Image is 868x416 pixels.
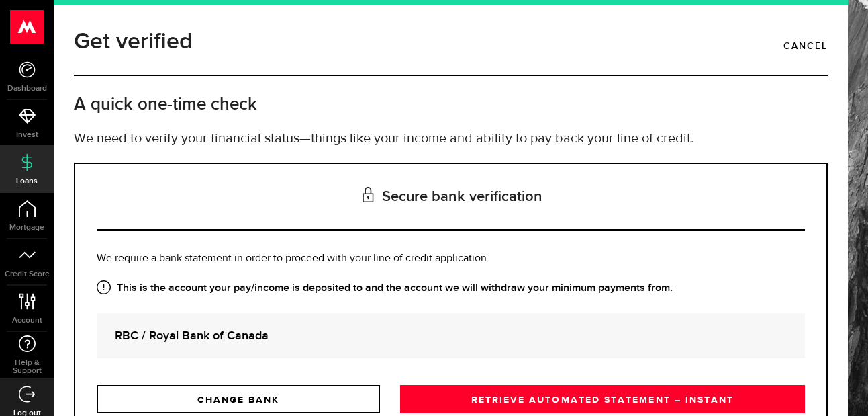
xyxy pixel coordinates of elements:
span: We require a bank statement in order to proceed with your line of credit application. [97,253,489,264]
a: RETRIEVE AUTOMATED STATEMENT – INSTANT [400,385,805,413]
iframe: LiveChat chat widget [812,360,868,416]
a: Cancel [783,35,828,58]
p: We need to verify your financial status—things like your income and ability to pay back your line... [74,129,828,149]
strong: This is the account your pay/income is deposited to and the account we will withdraw your minimum... [97,280,805,296]
h2: A quick one-time check [74,93,828,116]
h3: Secure bank verification [97,164,805,231]
a: CHANGE BANK [97,385,380,413]
h1: Get verified [74,24,193,59]
strong: RBC / Royal Bank of Canada [115,327,787,345]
